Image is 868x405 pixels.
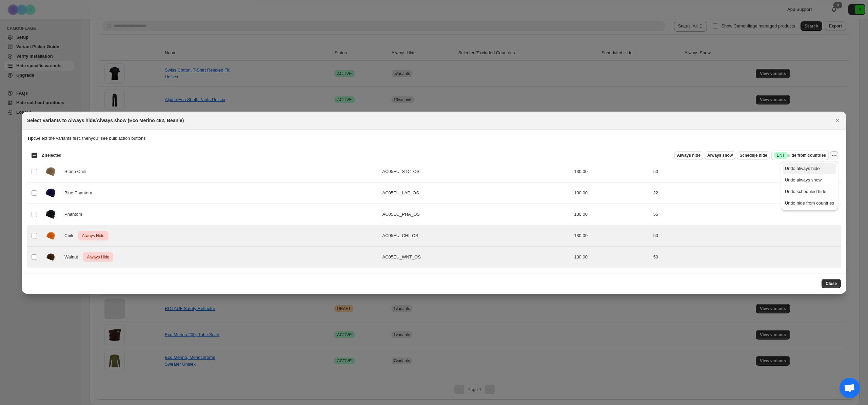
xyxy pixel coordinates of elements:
[572,204,651,225] td: 130.00
[572,161,651,182] td: 130.00
[380,161,572,182] td: AC05EU_STC_OS
[380,225,572,246] td: AC05EU_CHI_OS
[651,182,841,204] td: 22
[27,135,841,142] p: Select the variants first, then you'll see bulk action buttons
[380,204,572,225] td: AC05EU_PHA_OS
[572,246,651,268] td: 130.00
[64,190,96,196] span: Blue Phantom
[774,152,826,159] span: Hide from countries
[677,153,701,158] span: Always hide
[785,177,822,182] span: Undo always show
[380,246,572,268] td: AC05EU_WNT_OS
[42,163,59,180] img: Rotauf-ecomerino482-beanie-unisex-stonechili-front.png
[651,246,841,268] td: 50
[572,225,651,246] td: 130.00
[64,168,90,175] span: Stone Chili
[739,153,767,158] span: Schedule hide
[785,166,820,171] span: Undo always hide
[777,153,785,158] span: ENT
[783,198,836,209] button: Undo hide from countries
[85,253,111,261] span: Always Hide
[651,225,841,246] td: 50
[707,153,733,158] span: Always show
[64,211,86,218] span: Phantom
[737,151,770,159] button: Schedule hide
[771,151,829,160] button: SuccessENTHide from countries
[785,189,826,194] span: Undo scheduled hide
[822,279,841,288] button: Close
[380,182,572,204] td: AC05EU_LAP_OS
[783,163,836,174] button: Undo always hide
[42,249,59,266] img: Rotauf-organicmerino-beanie-unisex-darkblue-front_47_2a930b10-9e7a-4698-ae11-9b1443f3aca7.png
[674,151,703,159] button: Always hide
[42,185,59,201] img: Rotauf-ecomerino482-beanie-unisex-lazuliphantom-front.png
[783,175,836,186] button: Undo always show
[840,378,860,398] div: Chat öffnen
[42,227,59,244] img: Rotauf-organicmerino-beanie-unisex-CHI-front_47.png
[42,206,59,223] img: Rotauf-ecomerino482-beanie-unisex-phantom-front.png
[81,232,106,240] span: Always Hide
[64,254,82,261] span: Walnut
[785,200,834,206] span: Undo hide from countries
[783,186,836,197] button: Undo scheduled hide
[833,116,842,125] button: Close
[572,182,651,204] td: 130.00
[42,153,61,158] span: 2 selected
[27,117,184,124] h2: Select Variants to Always hide/Always show (Eco Merino 482, Beanie)
[64,232,77,239] span: Chili
[651,204,841,225] td: 55
[651,161,841,182] td: 50
[27,136,35,141] strong: Tip:
[826,281,837,286] span: Close
[705,151,735,159] button: Always show
[830,151,838,159] button: More actions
